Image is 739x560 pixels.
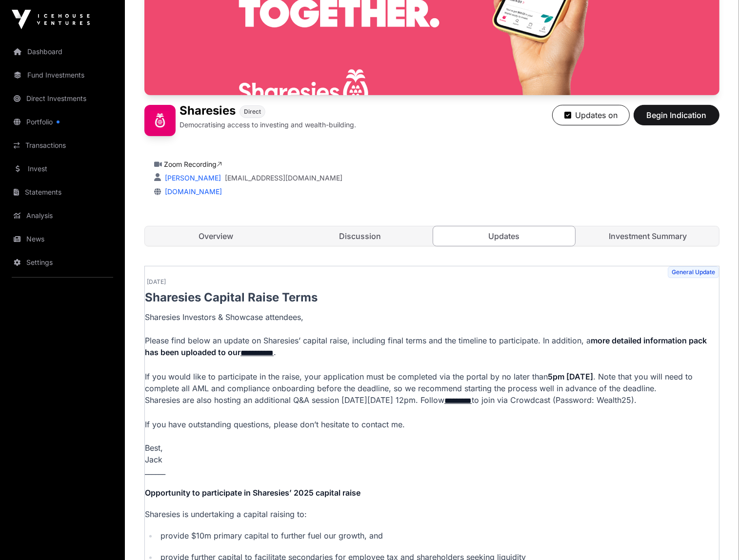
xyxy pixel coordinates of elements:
button: Begin Indication [634,105,719,125]
span: Begin Indication [646,109,707,121]
a: Zoom Recording [164,160,222,168]
a: Fund Investments [8,64,117,86]
img: Sharesies [144,105,176,136]
p: provide $10m primary capital to further fuel our growth, and [160,530,719,541]
strong: Opportunity to participate in Sharesies’ 2025 capital raise [145,488,360,498]
p: Sharesies Capital Raise Terms [145,290,719,305]
img: Icehouse Ventures Logo [12,10,90,29]
a: Investment Summary [577,226,719,246]
a: Dashboard [8,41,117,62]
a: [PERSON_NAME] [163,174,221,182]
a: News [8,228,117,250]
p: Sharesies is undertaking a capital raising to: [145,508,719,520]
a: Updates [433,226,576,246]
span: General Update [668,266,719,278]
a: Statements [8,181,117,203]
span: Direct [244,108,261,116]
a: Settings [8,252,117,273]
iframe: Chat Widget [690,513,739,560]
a: Direct Investments [8,88,117,109]
a: Invest [8,158,117,180]
a: Discussion [289,226,431,246]
h1: Sharesies [180,105,236,118]
a: Transactions [8,135,117,156]
p: Sharesies Investors & Showcase attendees, Please find below an update on Sharesies’ capital raise... [145,311,719,477]
nav: Tabs [145,226,719,246]
button: Updates on [552,105,630,125]
a: [EMAIL_ADDRESS][DOMAIN_NAME] [225,173,342,183]
a: [DOMAIN_NAME] [161,187,222,196]
a: Analysis [8,205,117,226]
a: Begin Indication [634,115,719,124]
p: Democratising access to investing and wealth-building. [180,120,356,130]
a: Overview [145,226,287,246]
span: [DATE] [147,278,166,286]
a: Portfolio [8,111,117,133]
strong: 5pm [DATE] [548,372,593,381]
